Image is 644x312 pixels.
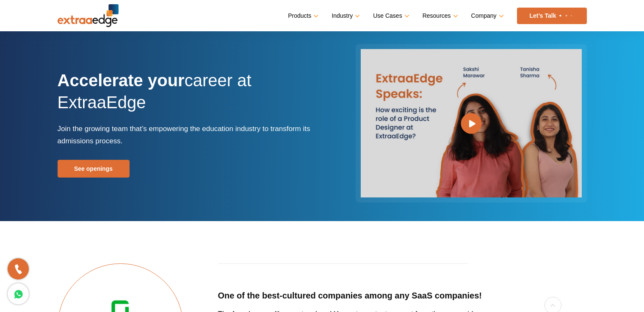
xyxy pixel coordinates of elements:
strong: Accelerate your [58,71,185,90]
a: Products [288,10,317,22]
h1: career at ExtraaEdge [58,69,316,123]
a: See openings [58,160,130,178]
a: Industry [332,10,358,22]
a: Company [471,10,502,22]
a: Resources [423,10,456,22]
p: Join the growing team that’s empowering the education industry to transform its admissions process. [58,123,316,147]
a: Let’s Talk [517,8,587,24]
a: Use Cases [373,10,407,22]
h5: One of the best-cultured companies among any SaaS companies! [218,290,496,301]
